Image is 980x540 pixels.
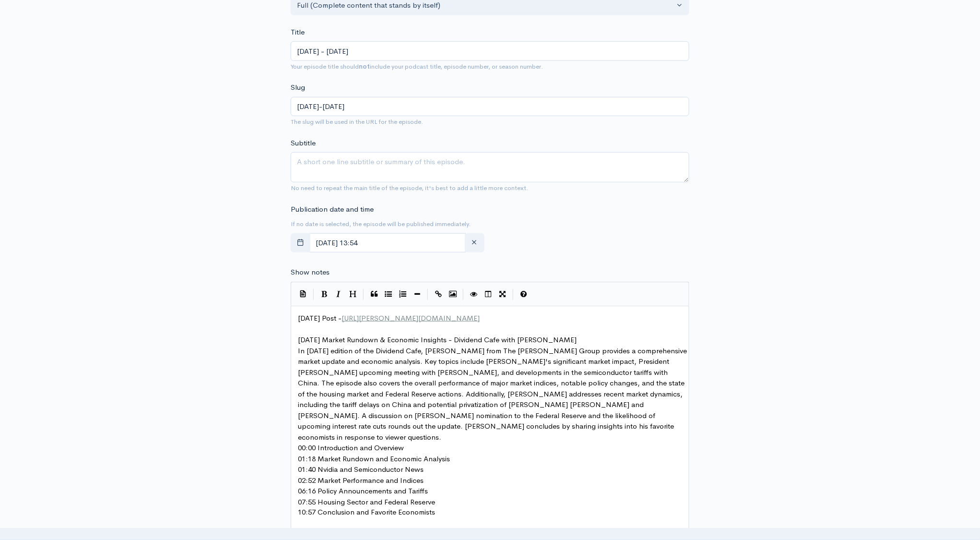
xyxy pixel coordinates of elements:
small: No need to repeat the main title of the episode, it's best to add a little more context. [291,184,528,192]
button: Insert Horizontal Line [410,287,425,301]
span: [URL][PERSON_NAME][DOMAIN_NAME] [342,313,480,323]
i: | [427,289,428,300]
span: [DATE] Post - [298,313,480,323]
i: | [363,289,364,300]
button: Toggle Side by Side [481,287,496,301]
button: Markdown Guide [517,287,531,301]
span: 01:40 Nvidia and Semiconductor News [298,465,424,474]
button: Generic List [381,287,396,301]
small: The slug will be used in the URL for the episode. [291,118,423,126]
button: Insert Show Notes Template [296,287,310,301]
label: Show notes [291,267,330,278]
button: Toggle Preview [467,287,481,301]
input: title-of-episode [291,97,689,117]
button: Heading [346,287,360,301]
span: 01:18 Market Rundown and Economic Analysis [298,454,450,463]
span: 06:16 Policy Announcements and Tariffs [298,486,428,495]
small: Your episode title should include your podcast title, episode number, or season number. [291,62,543,71]
span: 02:52 Market Performance and Indices [298,476,424,485]
i: | [513,289,514,300]
span: 00:00 Introduction and Overview [298,443,404,452]
label: Slug [291,82,305,93]
button: Insert Image [446,287,460,301]
i: | [463,289,464,300]
span: [DATE] Market Rundown & Economic Insights - Dividend Cafe with [PERSON_NAME] [298,335,577,344]
button: Italic [331,287,346,301]
strong: not [359,62,370,71]
button: Bold [317,287,331,301]
span: 10:57 Conclusion and Favorite Economists [298,508,435,517]
span: 07:55 Housing Sector and Federal Reserve [298,497,435,506]
input: What is the episode's title? [291,41,689,61]
label: Title [291,27,305,38]
button: toggle [291,233,310,253]
label: Publication date and time [291,204,374,215]
button: Create Link [431,287,446,301]
i: | [313,289,314,300]
button: Numbered List [396,287,410,301]
button: Quote [367,287,381,301]
label: Subtitle [291,138,316,149]
span: In [DATE] edition of the Dividend Cafe, [PERSON_NAME] from The [PERSON_NAME] Group provides a com... [298,346,689,442]
small: If no date is selected, the episode will be published immediately. [291,220,471,228]
button: Toggle Fullscreen [496,287,510,301]
button: clear [465,233,484,253]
